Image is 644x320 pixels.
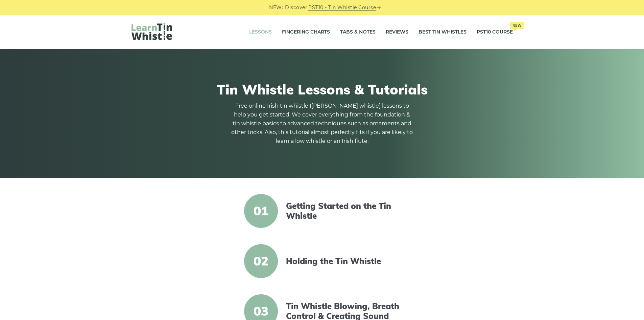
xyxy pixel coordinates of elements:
a: Tabs & Notes [340,24,376,41]
a: Best Tin Whistles [419,24,467,41]
a: Lessons [249,24,272,41]
p: Free online Irish tin whistle ([PERSON_NAME] whistle) lessons to help you get started. We cover e... [231,102,413,146]
a: Reviews [386,24,408,41]
a: Fingering Charts [282,24,330,41]
span: New [510,22,524,29]
span: 02 [244,244,278,278]
a: Getting Started on the Tin Whistle [286,201,402,221]
a: PST10 CourseNew [477,24,513,41]
span: 01 [244,194,278,228]
h1: Tin Whistle Lessons & Tutorials [132,81,513,98]
img: LearnTinWhistle.com [132,23,172,40]
a: Holding the Tin Whistle [286,256,402,266]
